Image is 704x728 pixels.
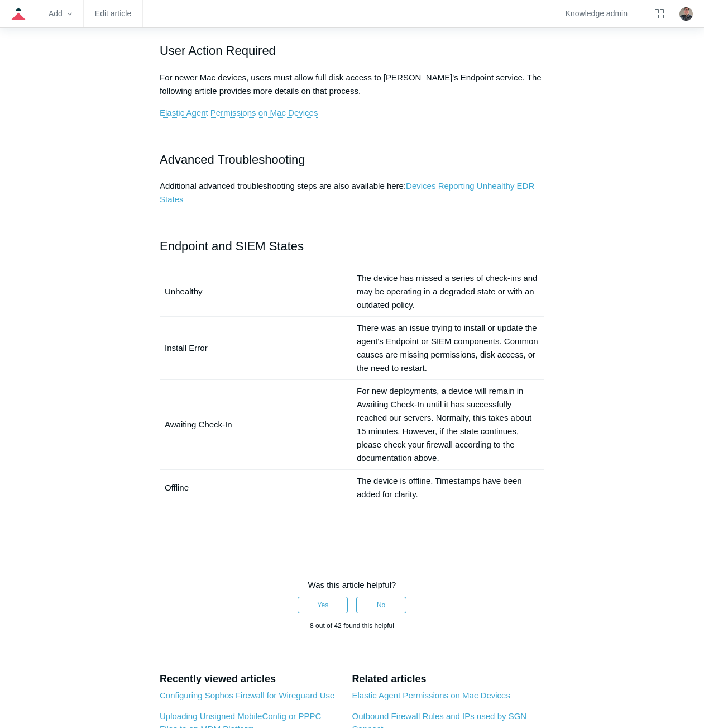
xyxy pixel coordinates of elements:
a: Configuring Sophos Firewall for Wireguard Use [160,691,334,700]
td: There was an issue trying to install or update the agent's Endpoint or SIEM components. Common ca... [352,316,544,379]
h2: Recently viewed articles [160,672,341,687]
td: The device has missed a series of check-ins and may be operating in a degraded state or with an o... [352,267,544,316]
td: Awaiting Check-In [160,379,352,469]
td: Offline [160,469,352,506]
span: Was this article helpful? [308,580,396,589]
td: For new deployments, a device will remain in Awaiting Check-In until it has successfully reached ... [352,379,544,469]
button: This article was helpful [298,597,348,613]
a: Elastic Agent Permissions on Mac Devices [352,691,510,700]
a: Knowledge admin [566,11,628,17]
a: Edit article [95,11,131,17]
zd-hc-trigger: Add [49,11,72,17]
img: user avatar [679,7,693,21]
td: Unhealthy [160,267,352,316]
span: 8 out of 42 found this helpful [310,622,394,630]
td: Install Error [160,316,352,379]
h2: Related articles [352,672,544,687]
button: This article was not helpful [356,597,406,613]
zd-hc-trigger: Click your profile icon to open the profile menu [679,7,693,21]
p: For newer Mac devices, users must allow full disk access to [PERSON_NAME]'s Endpoint service. The... [160,71,544,98]
td: The device is offline. Timestamps have been added for clarity. [352,469,544,506]
h2: Endpoint and SIEM States [160,236,544,256]
h2: User Action Required [160,41,544,60]
a: Elastic Agent Permissions on Mac Devices [160,108,318,118]
h2: Advanced Troubleshooting [160,150,544,169]
p: Additional advanced troubleshooting steps are also available here: [160,179,544,206]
